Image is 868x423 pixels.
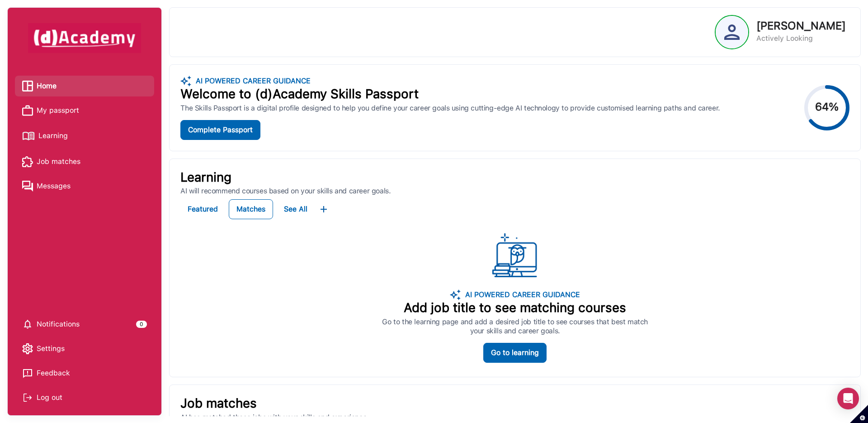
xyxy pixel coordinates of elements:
button: Matches [229,199,273,219]
span: My passport [37,104,79,117]
div: Go to learning [491,347,539,358]
span: Messages [37,179,71,193]
span: Job matches [37,155,80,168]
span: Learning [38,129,68,143]
img: Job matches icon [22,156,33,167]
div: Open Intercom Messenger [837,388,859,409]
div: Welcome to (d)Academy Skills Passport [180,87,720,102]
a: Home iconHome [22,79,147,93]
img: dAcademy [28,23,141,53]
a: Learning iconLearning [22,128,147,144]
div: See All [284,204,307,215]
button: Set cookie preferences [850,405,868,423]
p: AI POWERED CAREER GUIDANCE [461,289,580,300]
p: [PERSON_NAME] [756,20,846,31]
p: AI has matched these jobs with your skills and experience. [180,413,849,422]
a: Messages iconMessages [22,179,147,193]
img: Log out [22,392,33,403]
span: Notifications [37,317,80,331]
img: Profile [724,24,740,40]
div: The Skills Passport is a digital profile designed to help you define your career goals using cutt... [180,104,720,113]
a: My passport iconMy passport [22,104,147,117]
img: My passport icon [22,105,33,116]
p: Go to the learning page and add a desired job title to see courses that best match your skills an... [382,317,648,336]
p: Learning [180,170,849,185]
img: logo [492,233,538,279]
button: Complete Passport [180,120,260,140]
text: 64% [815,100,839,113]
span: Settings [37,342,65,356]
div: 0 [136,321,147,328]
img: setting [22,319,33,330]
p: AI will recommend courses based on your skills and career goals. [180,187,849,196]
p: Actively Looking [756,33,846,44]
div: Complete Passport [188,125,253,135]
img: ... [450,289,461,300]
img: ... [318,204,329,215]
button: Go to learning [483,343,547,363]
img: feedback [22,368,33,379]
a: Job matches iconJob matches [22,155,147,168]
img: Messages icon [22,181,33,192]
img: setting [22,343,33,354]
div: Log out [22,391,147,404]
p: Job matches [180,396,849,411]
div: Featured [188,204,218,215]
span: Home [37,79,57,93]
div: AI POWERED CAREER GUIDANCE [191,76,311,87]
img: Learning icon [22,128,35,144]
a: Feedback [22,366,147,380]
button: See All [277,199,315,219]
p: Add job title to see matching courses [404,300,626,316]
button: Featured [180,199,225,219]
div: Matches [236,204,265,215]
img: ... [180,76,191,87]
img: Home icon [22,81,33,91]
